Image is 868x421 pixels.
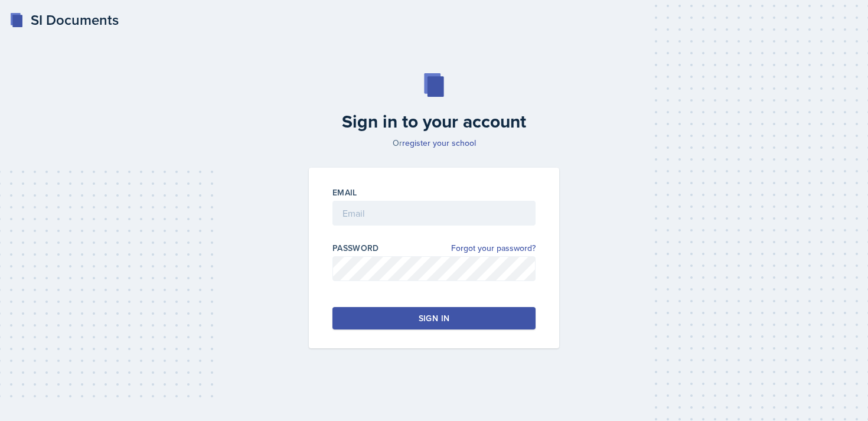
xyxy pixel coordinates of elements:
a: register your school [402,137,476,149]
a: SI Documents [9,9,119,31]
p: Or [302,137,566,149]
label: Email [332,187,357,198]
a: Forgot your password? [451,242,536,254]
label: Password [332,242,379,254]
button: Sign in [332,307,536,329]
h2: Sign in to your account [302,111,566,132]
input: Email [332,201,536,226]
div: Sign in [419,312,449,324]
